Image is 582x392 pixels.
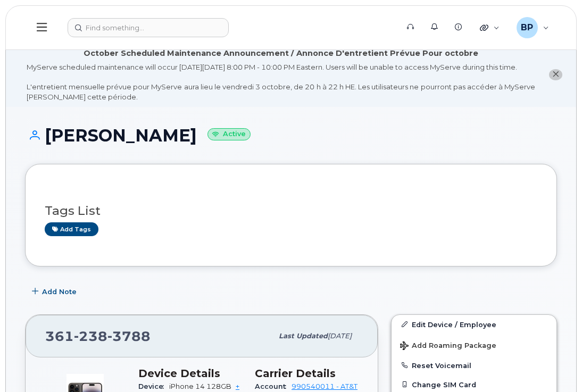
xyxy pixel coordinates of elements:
[45,204,537,218] h3: Tags List
[169,382,231,390] span: iPhone 14 128GB
[107,328,151,344] span: 3788
[255,382,292,390] span: Account
[392,334,556,356] button: Add Roaming Package
[74,328,107,344] span: 238
[549,69,562,80] button: close notification
[207,128,251,140] small: Active
[392,315,556,334] a: Edit Device / Employee
[255,367,359,380] h3: Carrier Details
[392,356,556,375] button: Reset Voicemail
[328,332,352,340] span: [DATE]
[400,341,496,352] span: Add Roaming Package
[138,367,242,380] h3: Device Details
[138,382,169,390] span: Device
[279,332,328,340] span: Last updated
[84,48,478,59] div: October Scheduled Maintenance Announcement / Annonce D'entretient Prévue Pour octobre
[25,282,86,302] button: Add Note
[45,328,151,344] span: 361
[25,126,557,145] h1: [PERSON_NAME]
[536,346,574,384] iframe: Messenger Launcher
[42,287,77,297] span: Add Note
[27,62,535,102] div: MyServe scheduled maintenance will occur [DATE][DATE] 8:00 PM - 10:00 PM Eastern. Users will be u...
[45,222,98,236] a: Add tags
